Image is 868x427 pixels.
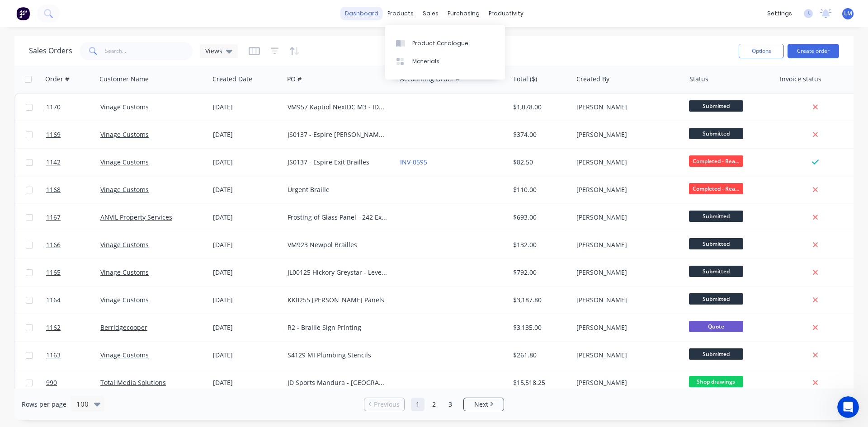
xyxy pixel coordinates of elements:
[22,400,66,409] span: Rows per page
[837,396,859,418] iframe: Intercom live chat
[100,296,149,304] a: Vinage Customs
[288,130,388,139] div: JS0137 - Espire [PERSON_NAME] and [PERSON_NAME]
[100,103,149,111] a: Vinage Customs
[287,75,302,84] div: PO #
[288,378,388,387] div: JD Sports Mandura - [GEOGRAPHIC_DATA]
[788,44,839,58] button: Create order
[46,149,100,176] a: 1142
[100,240,149,249] a: Vinage Customs
[105,42,193,60] input: Search...
[484,7,528,20] div: productivity
[46,351,61,360] span: 1163
[474,400,488,409] span: Next
[427,398,441,411] a: Page 2
[46,268,61,277] span: 1165
[576,213,677,222] div: [PERSON_NAME]
[689,128,743,139] span: Submitted
[213,351,280,360] div: [DATE]
[576,158,677,167] div: [PERSON_NAME]
[364,400,404,409] a: Previous page
[689,348,743,360] span: Submitted
[513,296,566,305] div: $3,187.80
[576,240,677,249] div: [PERSON_NAME]
[213,158,280,167] div: [DATE]
[45,75,69,84] div: Order #
[576,268,677,277] div: [PERSON_NAME]
[46,378,57,387] span: 990
[46,342,100,369] a: 1163
[46,369,100,396] a: 990
[288,103,388,112] div: VM957 Kaptiol NextDC M3 - ID13Bw
[205,46,222,56] span: Views
[513,158,566,167] div: $82.50
[513,351,566,360] div: $261.80
[739,44,784,58] button: Options
[513,130,566,139] div: $374.00
[213,268,280,277] div: [DATE]
[100,323,147,332] a: Berridgecooper
[288,296,388,305] div: KK0255 [PERSON_NAME] Panels
[46,286,100,314] a: 1164
[46,185,61,194] span: 1168
[46,121,100,148] a: 1169
[689,100,743,112] span: Submitted
[100,268,149,277] a: Vinage Customs
[385,34,505,52] a: Product Catalogue
[213,240,280,249] div: [DATE]
[288,323,388,332] div: R2 - Braille Sign Printing
[213,323,280,332] div: [DATE]
[29,47,72,55] h1: Sales Orders
[213,378,280,387] div: [DATE]
[99,75,149,84] div: Customer Name
[213,185,280,194] div: [DATE]
[288,268,388,277] div: JL00125 Hickory Greystar - Level Directory
[689,321,743,332] span: Quote
[383,7,418,20] div: products
[576,185,677,194] div: [PERSON_NAME]
[689,238,743,249] span: Submitted
[513,268,566,277] div: $792.00
[288,240,388,249] div: VM923 Newpol Brailles
[46,323,61,332] span: 1162
[100,185,149,194] a: Vinage Customs
[513,240,566,249] div: $132.00
[213,130,280,139] div: [DATE]
[513,378,566,387] div: $15,518.25
[400,158,427,166] a: INV-0595
[288,158,388,167] div: JS0137 - Espire Exit Brailles
[513,75,537,84] div: Total ($)
[288,213,388,222] div: Frosting of Glass Panel - 242 Exhibition
[46,259,100,286] a: 1165
[213,213,280,222] div: [DATE]
[46,213,61,222] span: 1167
[46,130,61,139] span: 1169
[443,7,484,20] div: purchasing
[576,103,677,112] div: [PERSON_NAME]
[763,7,797,20] div: settings
[360,398,508,411] ul: Pagination
[576,130,677,139] div: [PERSON_NAME]
[412,39,468,47] div: Product Catalogue
[46,231,100,258] a: 1166
[46,176,100,203] a: 1168
[46,94,100,121] a: 1170
[288,185,388,194] div: Urgent Braille
[100,351,149,359] a: Vinage Customs
[46,240,61,249] span: 1166
[689,293,743,305] span: Submitted
[689,266,743,277] span: Submitted
[212,75,252,84] div: Created Date
[288,351,388,360] div: S4129 MI Plumbing Stencils
[418,7,443,20] div: sales
[46,158,61,167] span: 1142
[46,204,100,231] a: 1167
[340,7,383,20] a: dashboard
[513,185,566,194] div: $110.00
[46,314,100,341] a: 1162
[513,103,566,112] div: $1,078.00
[576,378,677,387] div: [PERSON_NAME]
[374,400,400,409] span: Previous
[412,57,439,66] div: Materials
[100,213,172,221] a: ANVIL Property Services
[689,183,743,194] span: Completed - Rea...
